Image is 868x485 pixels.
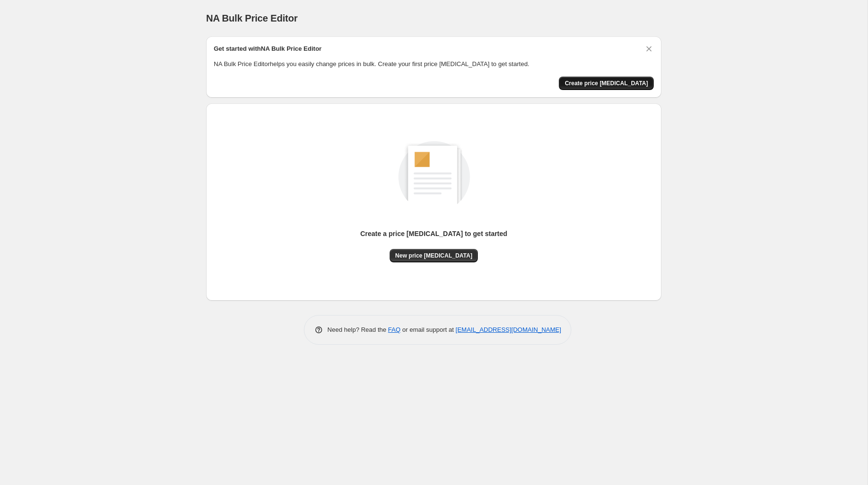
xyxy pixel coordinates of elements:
[390,249,478,262] button: New price [MEDICAL_DATA]
[565,79,648,87] span: Create price [MEDICAL_DATA]
[395,252,473,259] span: New price [MEDICAL_DATA]
[214,44,322,54] h2: Get started with NA Bulk Price Editor
[401,326,456,333] span: or email support at
[360,229,508,238] p: Create a price [MEDICAL_DATA] to get started
[388,326,401,333] a: FAQ
[206,13,298,23] span: NA Bulk Price Editor
[456,326,561,333] a: [EMAIL_ADDRESS][DOMAIN_NAME]
[214,59,654,69] p: NA Bulk Price Editor helps you easily change prices in bulk. Create your first price [MEDICAL_DAT...
[644,44,654,54] button: Dismiss card
[327,326,388,333] span: Need help? Read the
[559,77,654,90] button: Create price change job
